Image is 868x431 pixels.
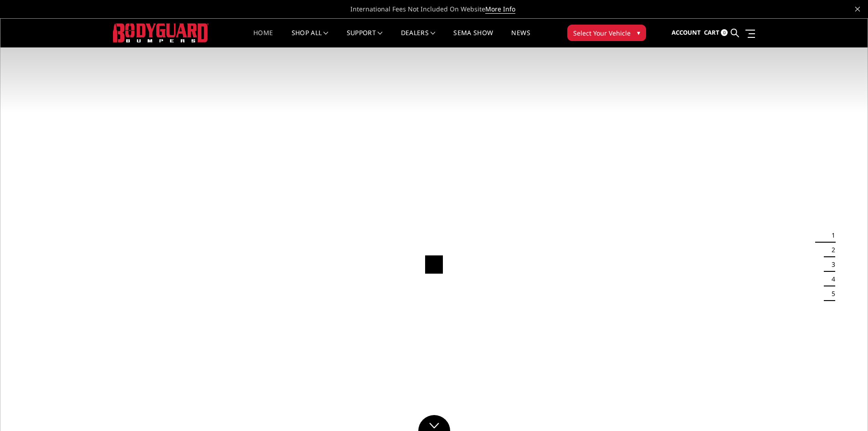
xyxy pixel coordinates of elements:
button: 1 of 5 [826,228,835,243]
img: BODYGUARD BUMPERS [113,23,209,42]
a: Home [253,30,273,47]
a: Click to Down [418,415,450,431]
a: Dealers [401,30,436,47]
span: 0 [721,29,728,36]
button: 4 of 5 [826,272,835,286]
span: Cart [704,28,719,36]
a: Cart 0 [704,21,728,45]
button: Select Your Vehicle [567,25,646,41]
a: Support [347,30,383,47]
a: SEMA Show [453,30,493,47]
a: shop all [292,30,329,47]
button: 3 of 5 [826,257,835,272]
button: 2 of 5 [826,243,835,257]
span: Select Your Vehicle [573,28,631,38]
a: Account [672,21,701,45]
a: News [511,30,530,47]
span: Account [672,28,701,36]
span: ▾ [637,28,640,37]
button: 5 of 5 [826,286,835,301]
a: More Info [485,5,515,14]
